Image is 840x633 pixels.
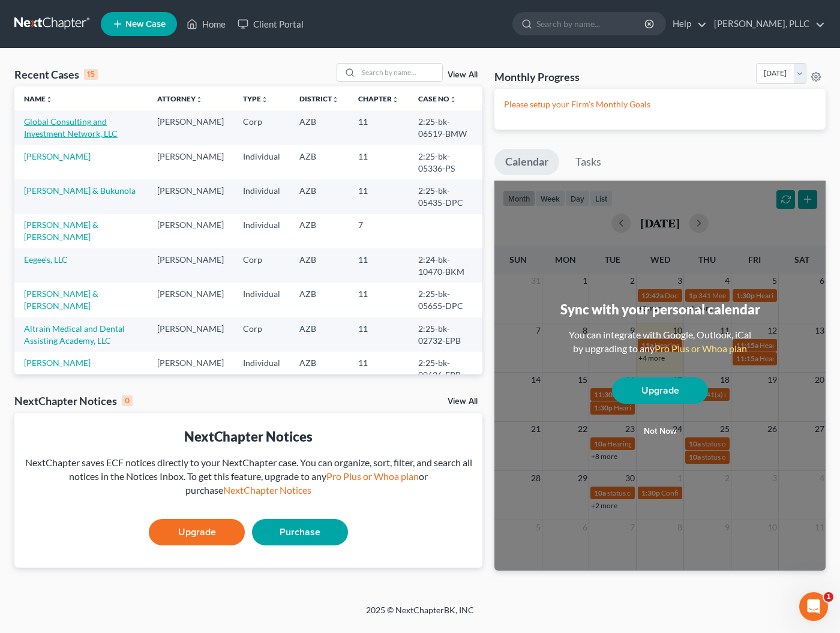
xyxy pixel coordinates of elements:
[409,317,482,352] td: 2:25-bk-02732-EPB
[708,13,825,35] a: [PERSON_NAME], PLLC
[14,67,98,82] div: Recent Cases
[349,352,409,386] td: 11
[349,317,409,352] td: 11
[349,145,409,179] td: 11
[536,13,646,35] input: Search by name...
[233,214,290,248] td: Individual
[418,94,457,103] a: Case Nounfold_more
[349,248,409,283] td: 11
[24,427,473,446] div: NextChapter Notices
[233,283,290,317] td: Individual
[409,179,482,214] td: 2:25-bk-05435-DPC
[261,96,268,103] i: unfold_more
[494,70,580,84] h3: Monthly Progress
[448,71,478,79] a: View All
[125,20,166,29] span: New Case
[232,13,310,35] a: Client Portal
[233,317,290,352] td: Corp
[233,110,290,145] td: Corp
[564,328,756,356] div: You can integrate with Google, Outlook, iCal by upgrading to any
[655,343,747,354] a: Pro Plus or Whoa plan
[148,179,233,214] td: [PERSON_NAME]
[149,519,245,545] a: Upgrade
[148,214,233,248] td: [PERSON_NAME]
[358,64,442,81] input: Search by name...
[349,179,409,214] td: 11
[448,397,478,406] a: View All
[290,283,349,317] td: AZB
[449,96,457,103] i: unfold_more
[157,94,203,103] a: Attorneyunfold_more
[290,352,349,386] td: AZB
[196,96,203,103] i: unfold_more
[24,116,118,139] a: Global Consulting and Investment Network, LLC
[824,592,833,602] span: 1
[148,352,233,386] td: [PERSON_NAME]
[24,323,125,346] a: Altrain Medical and Dental Assisting Academy, LLC
[409,283,482,317] td: 2:25-bk-05655-DPC
[560,300,760,319] div: Sync with your personal calendar
[326,470,419,482] a: Pro Plus or Whoa plan
[358,94,399,103] a: Chapterunfold_more
[612,377,708,404] a: Upgrade
[799,592,828,621] iframe: Intercom live chat
[24,151,91,161] a: [PERSON_NAME]
[14,394,133,408] div: NextChapter Notices
[24,94,53,103] a: Nameunfold_more
[667,13,707,35] a: Help
[252,519,348,545] a: Purchase
[223,484,311,496] a: NextChapter Notices
[612,419,708,443] button: Not now
[24,220,98,242] a: [PERSON_NAME] & [PERSON_NAME]
[504,98,816,110] p: Please setup your Firm's Monthly Goals
[290,317,349,352] td: AZB
[233,248,290,283] td: Corp
[46,96,53,103] i: unfold_more
[233,179,290,214] td: Individual
[24,185,136,196] a: [PERSON_NAME] & Bukunola
[349,214,409,248] td: 7
[233,352,290,386] td: Individual
[349,283,409,317] td: 11
[24,456,473,497] div: NextChapter saves ECF notices directly to your NextChapter case. You can organize, sort, filter, ...
[148,317,233,352] td: [PERSON_NAME]
[290,248,349,283] td: AZB
[84,69,98,80] div: 15
[409,145,482,179] td: 2:25-bk-05336-PS
[290,214,349,248] td: AZB
[409,110,482,145] td: 2:25-bk-06519-BMW
[299,94,339,103] a: Districtunfold_more
[24,358,91,368] a: [PERSON_NAME]
[290,179,349,214] td: AZB
[409,248,482,283] td: 2:24-bk-10470-BKM
[24,254,68,265] a: Eegee's, LLC
[122,395,133,406] div: 0
[148,145,233,179] td: [PERSON_NAME]
[565,149,612,175] a: Tasks
[290,110,349,145] td: AZB
[233,145,290,179] td: Individual
[332,96,339,103] i: unfold_more
[148,248,233,283] td: [PERSON_NAME]
[494,149,559,175] a: Calendar
[392,96,399,103] i: unfold_more
[349,110,409,145] td: 11
[290,145,349,179] td: AZB
[181,13,232,35] a: Home
[78,604,762,626] div: 2025 © NextChapterBK, INC
[243,94,268,103] a: Typeunfold_more
[148,110,233,145] td: [PERSON_NAME]
[24,289,98,311] a: [PERSON_NAME] & [PERSON_NAME]
[409,352,482,386] td: 2:25-bk-00626-EPB
[148,283,233,317] td: [PERSON_NAME]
